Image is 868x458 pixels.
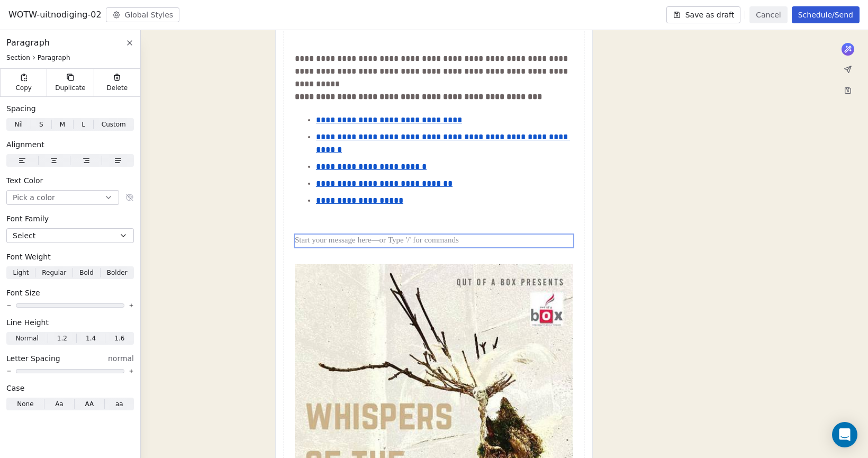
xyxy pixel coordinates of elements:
[17,399,33,409] span: None
[55,399,64,409] span: Aa
[107,268,128,277] span: Bolder
[666,6,741,23] button: Save as draft
[6,190,119,205] button: Pick a color
[832,422,857,447] div: Open Intercom Messenger
[15,334,38,343] span: Normal
[39,120,43,129] span: S
[8,8,102,21] span: WOTW-uitnodiging-02
[57,334,67,343] span: 1.2
[42,268,66,277] span: Regular
[115,399,123,409] span: aa
[15,84,32,92] span: Copy
[82,120,85,129] span: L
[6,353,60,364] span: Letter Spacing
[107,84,128,92] span: Delete
[13,230,35,241] span: Select
[6,213,49,224] span: Font Family
[6,288,40,298] span: Font Size
[79,268,94,277] span: Bold
[55,84,85,92] span: Duplicate
[14,120,23,129] span: Nil
[13,268,29,277] span: Light
[6,252,51,262] span: Font Weight
[38,53,70,62] span: Paragraph
[792,6,860,23] button: Schedule/Send
[114,334,124,343] span: 1.6
[6,175,43,186] span: Text Color
[6,383,24,393] span: Case
[86,334,96,343] span: 1.4
[85,399,94,409] span: AA
[6,53,30,62] span: Section
[60,120,65,129] span: M
[6,37,50,49] span: Paragraph
[108,353,134,364] span: normal
[6,139,44,150] span: Alignment
[102,120,126,129] span: Custom
[106,7,180,22] button: Global Styles
[6,317,49,328] span: Line Height
[6,103,36,114] span: Spacing
[749,6,787,23] button: Cancel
